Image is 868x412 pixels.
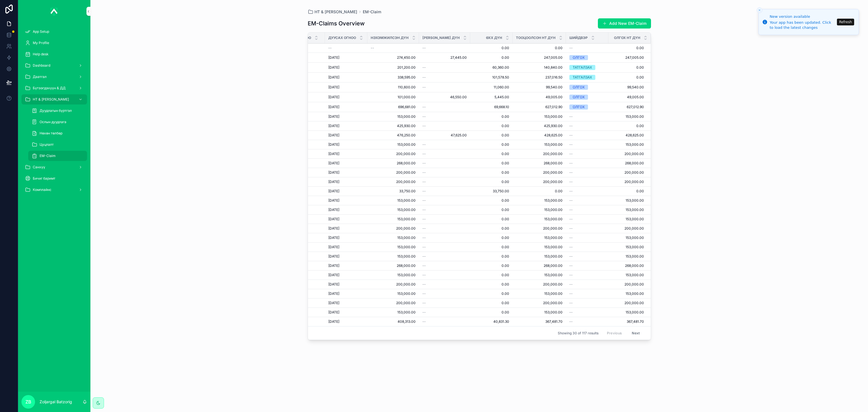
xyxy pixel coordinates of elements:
[21,27,87,37] a: App Setup
[608,105,644,109] a: 627,012.90
[371,142,416,147] span: 153,000.00
[363,9,381,15] a: EM-Claim
[33,86,66,90] span: Бүтээгдэхүүн & ДД
[328,105,339,109] span: [DATE]
[474,105,509,109] span: 69,668.10
[33,176,55,181] span: Бичиг баримт
[371,170,416,175] a: 200,000.00
[474,180,509,184] span: 0.00
[516,95,563,99] a: 49,005.00
[371,208,416,212] a: 153,000.00
[40,120,66,124] span: Ослын дуудлага
[422,198,426,203] span: --
[516,46,563,50] a: 0.00
[371,105,416,109] span: 696,681.00
[328,152,339,156] span: [DATE]
[608,133,644,138] a: 428,625.00
[21,162,87,172] a: Санхүү
[328,189,364,193] a: [DATE]
[516,124,563,128] span: 425,930.00
[422,105,426,109] span: --
[474,75,509,80] a: 101,578.50
[422,189,467,193] a: --
[328,133,339,138] span: [DATE]
[569,142,573,147] span: --
[371,114,416,119] a: 153,000.00
[516,208,563,212] span: 153,000.00
[328,95,364,99] a: [DATE]
[328,189,339,193] span: [DATE]
[608,124,644,128] span: 0.00
[371,198,416,203] span: 153,000.00
[422,46,467,50] a: --
[328,161,339,165] span: [DATE]
[474,152,509,156] span: 0.00
[422,65,426,70] span: --
[516,142,563,147] span: 153,000.00
[50,7,58,16] img: App logo
[422,75,426,80] span: --
[573,65,592,70] div: ТАТГАЛЗАХ
[516,105,563,109] a: 627,012.90
[608,180,644,184] a: 200,000.00
[40,131,62,136] span: Нөхөн төлбөр
[422,133,467,138] span: 47,625.00
[422,217,426,221] span: --
[608,142,644,147] span: 153,000.00
[474,124,509,128] span: 0.00
[328,46,364,50] a: --
[516,85,563,90] a: 99,540.00
[33,165,45,169] span: Санхүү
[328,180,339,184] span: [DATE]
[474,142,509,147] span: 0.00
[608,189,644,193] a: 0.00
[569,133,573,138] span: --
[608,152,644,156] a: 200,000.00
[474,161,509,165] a: 0.00
[569,152,605,156] a: --
[21,72,87,82] a: Даатгал
[608,161,644,165] span: 268,000.00
[422,105,467,109] a: --
[474,208,509,212] span: 0.00
[569,208,605,212] a: --
[474,65,509,70] span: 60,360.00
[328,85,364,90] a: [DATE]
[608,46,644,50] a: 0.00
[328,133,364,138] a: [DATE]
[371,180,416,184] a: 200,000.00
[516,114,563,119] a: 153,000.00
[573,75,592,80] div: ТАТГАЛЗАХ
[608,114,644,119] span: 153,000.00
[371,189,416,193] a: 33,750.00
[474,217,509,221] span: 0.00
[328,65,364,70] a: [DATE]
[608,85,644,90] a: 99,540.00
[33,63,50,68] span: Dashboard
[569,161,605,165] a: --
[328,75,339,80] span: [DATE]
[328,114,339,119] span: [DATE]
[21,38,87,48] a: My Profile
[371,75,416,80] span: 338,595.00
[371,161,416,165] span: 268,000.00
[422,85,467,90] a: --
[516,133,563,138] span: 428,625.00
[608,208,644,212] a: 153,000.00
[569,180,605,184] a: --
[474,46,509,50] span: 0.00
[371,85,416,90] a: 110,600.00
[474,133,509,138] a: 0.00
[608,55,644,60] span: 247,005.00
[422,124,467,128] a: --
[569,142,605,147] a: --
[569,208,573,212] span: --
